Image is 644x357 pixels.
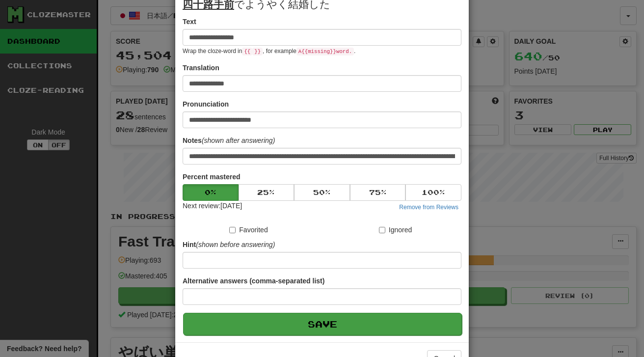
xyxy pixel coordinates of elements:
[405,184,461,201] button: 100%
[183,240,275,249] label: Hint
[239,184,295,201] button: 25%
[183,136,275,145] label: Notes
[202,137,275,144] em: (shown after answering)
[183,17,196,27] label: Text
[183,172,241,182] label: Percent mastered
[350,184,406,201] button: 75%
[379,225,412,235] label: Ignored
[183,201,242,213] div: Next review: [DATE]
[294,184,350,201] button: 50%
[229,225,268,235] label: Favorited
[183,276,324,286] label: Alternative answers (comma-separated list)
[396,202,461,213] button: Remove from Reviews
[183,313,462,335] button: Save
[196,241,275,248] em: (shown before answering)
[183,184,461,201] div: Percent mastered
[229,227,236,233] input: Favorited
[242,48,252,55] code: {{
[252,48,263,55] code: }}
[379,227,385,233] input: Ignored
[183,99,229,109] label: Pronunciation
[183,184,239,201] button: 0%
[183,48,355,55] small: Wrap the cloze-word in , for example .
[296,48,354,55] code: A {{ missing }} word.
[183,63,219,73] label: Translation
